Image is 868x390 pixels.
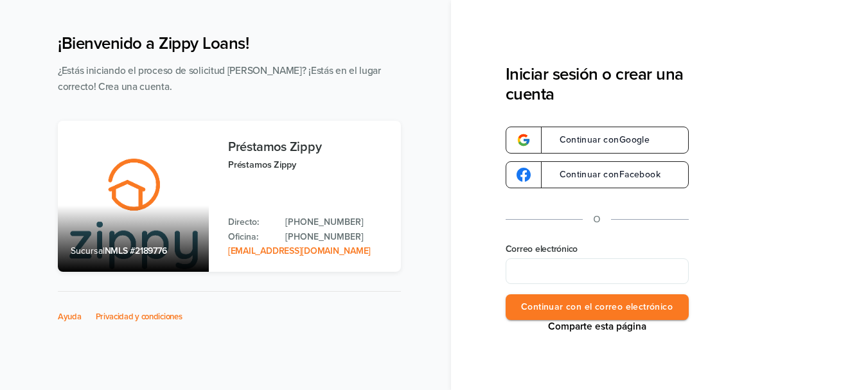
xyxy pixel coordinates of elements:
[506,294,689,321] button: Continuar con el correo electrónico
[593,214,600,224] font: O
[285,231,364,242] font: [PHONE_NUMBER]
[548,321,646,332] font: Comparte esta página
[105,245,167,256] font: NMLS #2189776
[506,127,689,154] a: logotipo de GoogleContinuar conGoogle
[560,134,619,145] font: Continuar con
[228,139,322,155] font: Préstamos Zippy
[71,245,105,256] font: Sucursal
[506,244,578,254] font: Correo electrónico
[506,64,684,104] font: Iniciar sesión o crear una cuenta
[619,169,660,180] font: Facebook
[521,301,673,312] font: Continuar con el correo electrónico
[619,134,650,145] font: Google
[560,169,619,180] font: Continuar con
[228,231,258,242] font: Oficina:
[506,161,689,188] a: logotipo de GoogleContinuar conFacebook
[544,320,650,333] button: Comparte esta página
[285,215,388,229] a: Teléfono directo: 512-975-2947
[58,65,381,93] font: ¿Estás iniciando el proceso de solicitud [PERSON_NAME]? ¡Estás en el lugar correcto! Crea una cue...
[96,312,182,322] a: Privacidad y condiciones
[58,33,249,53] font: ¡Bienvenido a Zippy Loans!
[228,245,371,256] font: [EMAIL_ADDRESS][DOMAIN_NAME]
[58,312,82,322] a: Ayuda
[228,217,259,227] font: Directo:
[506,258,689,284] input: Dirección de correo electrónico
[517,133,531,147] img: logotipo de Google
[517,168,531,182] img: logotipo de Google
[285,230,388,244] a: Teléfono de la oficina: 512-975-2947
[285,217,364,227] font: [PHONE_NUMBER]
[228,159,296,170] font: Préstamos Zippy
[228,245,371,256] a: Dirección de correo electrónico: zippyguide@zippymh.com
